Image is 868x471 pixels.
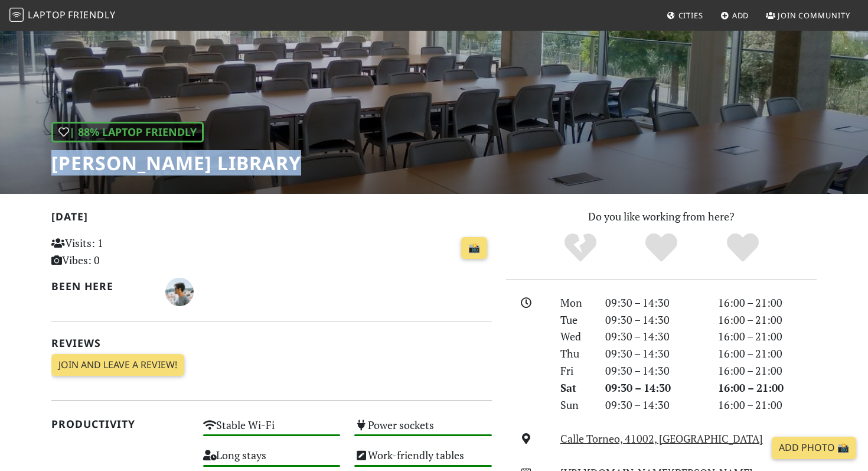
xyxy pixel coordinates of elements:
[68,8,115,21] span: Friendly
[553,397,598,414] div: Sun
[598,345,711,362] div: 09:30 – 14:30
[553,294,598,311] div: Mon
[196,415,348,446] div: Stable Wi-Fi
[506,208,817,225] p: Do you like working from here?
[598,362,711,379] div: 09:30 – 14:30
[347,415,499,446] div: Power sockets
[51,337,492,349] h2: Reviews
[540,232,621,264] div: No
[761,5,855,26] a: Join Community
[461,237,487,259] a: 📸
[598,397,711,414] div: 09:30 – 14:30
[51,122,204,142] div: | 88% Laptop Friendly
[9,8,24,22] img: LaptopFriendly
[598,328,711,345] div: 09:30 – 14:30
[711,345,824,362] div: 16:00 – 21:00
[732,10,749,21] span: Add
[716,5,754,26] a: Add
[702,232,784,264] div: Definitely!
[678,10,703,21] span: Cities
[553,328,598,345] div: Wed
[51,152,301,174] h1: [PERSON_NAME] Library
[553,345,598,362] div: Thu
[711,294,824,311] div: 16:00 – 21:00
[598,379,711,397] div: 09:30 – 14:30
[711,379,824,397] div: 16:00 – 21:00
[598,311,711,329] div: 09:30 – 14:30
[711,397,824,414] div: 16:00 – 21:00
[165,278,194,306] img: 1125-alberto.jpg
[621,232,702,264] div: Yes
[51,418,189,430] h2: Productivity
[778,10,850,21] span: Join Community
[51,210,492,228] h2: [DATE]
[28,8,66,21] span: Laptop
[51,354,184,376] a: Join and leave a review!
[711,311,824,329] div: 16:00 – 21:00
[662,5,708,26] a: Cities
[711,328,824,345] div: 16:00 – 21:00
[553,362,598,379] div: Fri
[711,362,824,379] div: 16:00 – 21:00
[553,311,598,329] div: Tue
[553,379,598,397] div: Sat
[165,284,194,298] span: Alberto Gallego
[9,5,116,26] a: LaptopFriendly LaptopFriendly
[560,431,763,446] a: Calle Torneo, 41002, [GEOGRAPHIC_DATA]
[51,235,189,269] p: Visits: 1 Vibes: 0
[51,280,151,293] h2: Been here
[598,294,711,311] div: 09:30 – 14:30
